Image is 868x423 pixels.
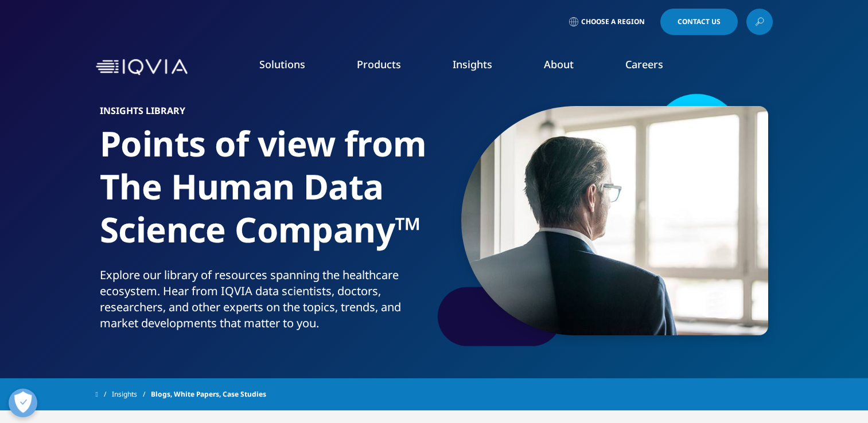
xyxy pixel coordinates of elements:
a: Insights [453,57,492,71]
a: Solutions [259,57,305,71]
p: Explore our library of resources spanning the healthcare ecosystem. Hear from IQVIA data scientis... [100,267,430,338]
a: Products [357,57,401,71]
nav: Primary [192,40,773,94]
h6: Insights Library [100,106,430,122]
a: About [544,57,574,71]
span: Choose a Region [581,17,645,26]
img: gettyimages-994519422-900px.jpg [461,106,768,335]
a: Insights [112,384,151,405]
img: IQVIA Healthcare Information Technology and Pharma Clinical Research Company [96,59,188,76]
a: Careers [625,57,663,71]
a: Contact Us [660,9,738,35]
h1: Points of view from The Human Data Science Company™ [100,122,430,267]
span: Blogs, White Papers, Case Studies [151,384,266,405]
span: Contact Us [678,18,721,25]
button: Open Preferences [9,389,37,417]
